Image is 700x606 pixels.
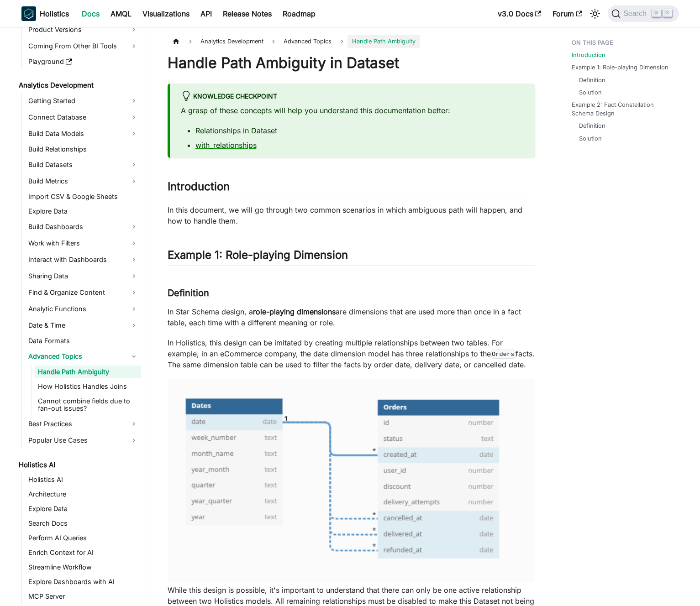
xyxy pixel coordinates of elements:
[168,379,535,582] img: Role Playing Dim Date Orders
[26,110,141,125] a: Connect Database
[572,63,668,72] a: Example 1: Role-playing Dimension
[26,433,141,448] a: Popular Use Cases
[168,204,535,226] p: In this document, we will go through two common scenarios in which ambiguous path will happen, an...
[492,6,547,21] a: v3.0 Docs
[26,561,141,574] a: Streamline Workflow
[16,459,141,471] a: Holistics AI
[26,94,141,108] a: Getting Started
[588,6,602,21] button: Switch between dark and light mode (currently light mode)
[26,39,141,53] a: Coming From Other BI Tools
[168,35,535,48] nav: Breadcrumbs
[26,546,141,559] a: Enrich Context for AI
[137,6,195,21] a: Visualizations
[279,35,336,48] span: Advanced Topics
[491,350,516,359] code: Orders
[572,100,674,118] a: Example 2: Fact Constellation Schema Design
[26,417,141,431] a: Best Practices
[26,318,141,333] a: Date & Time
[195,6,217,21] a: API
[26,219,141,234] a: Build Dashboards
[26,190,141,203] a: Import CSV & Google Sheets
[572,51,605,59] a: Introduction
[40,8,69,19] b: Holistics
[26,488,141,501] a: Architecture
[608,5,679,22] button: Search (Command+K)
[195,141,257,150] a: with_relationships
[547,6,588,21] a: Forum
[253,307,336,316] strong: role-playing dimensions
[277,6,321,21] a: Roadmap
[26,236,141,251] a: Work with Filters
[579,76,605,84] a: Definition
[347,35,420,48] span: Handle Path Ambiguity
[21,6,36,21] img: Holistics
[579,88,602,97] a: Solution
[168,337,535,370] p: In Holistics, this design can be imitated by creating multiple relationships between two tables. ...
[26,126,141,141] a: Build Data Models
[168,306,535,328] p: In Star Schema design, a are dimensions that are used more than once in a fact table, each time w...
[168,248,535,266] h2: Example 1: Role-playing Dimension
[168,180,535,197] h2: Introduction
[26,55,141,68] a: Playground
[168,287,535,299] h3: Definition
[181,91,524,103] div: Knowledge Checkpoint
[21,6,69,21] a: HolisticsHolistics
[26,473,141,486] a: Holistics AI
[168,54,535,72] h1: Handle Path Ambiguity in Dataset
[217,6,277,21] a: Release Notes
[26,174,141,188] a: Build Metrics
[579,134,602,143] a: Solution
[195,126,277,135] a: Relationships in Dataset
[35,380,141,393] a: How Holistics Handles Joins
[105,6,137,21] a: AMQL
[579,121,605,130] a: Definition
[16,79,141,92] a: Analytics Development
[26,157,141,172] a: Build Datasets
[26,334,141,347] a: Data Formats
[26,517,141,530] a: Search Docs
[26,302,141,316] a: Analytic Functions
[26,532,141,544] a: Perform AI Queries
[26,143,141,156] a: Build Relationships
[26,252,141,267] a: Interact with Dashboards
[181,105,524,116] p: A grasp of these concepts will help you understand this documentation better:
[35,395,141,415] a: Cannot combine fields due to fan-out issues?
[26,285,141,300] a: Find & Organize Content
[26,502,141,515] a: Explore Data
[26,269,141,283] a: Sharing Data
[652,9,661,17] kbd: ⌘
[621,10,652,18] span: Search
[26,22,141,37] a: Product Versions
[26,349,141,364] a: Advanced Topics
[26,575,141,588] a: Explore Dashboards with AI
[26,590,141,603] a: MCP Server
[76,6,105,21] a: Docs
[35,366,141,378] a: Handle Path Ambiguity
[663,9,672,17] kbd: K
[12,27,149,606] nav: Docs sidebar
[26,205,141,218] a: Explore Data
[196,35,268,48] span: Analytics Development
[168,35,185,48] a: Home page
